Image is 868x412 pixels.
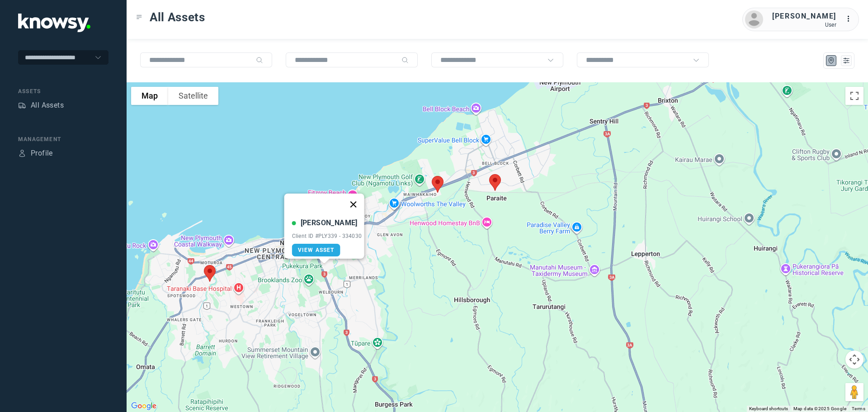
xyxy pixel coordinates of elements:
[845,350,863,369] button: Map camera controls
[292,244,340,256] a: View Asset
[18,87,108,95] div: Assets
[342,194,364,215] button: Close
[18,149,26,157] div: Profile
[846,15,855,22] tspan: ...
[827,57,835,65] div: Map
[168,87,218,105] button: Show satellite imagery
[852,406,865,411] a: Terms (opens in new tab)
[745,10,763,28] img: avatar.png
[772,22,836,28] div: User
[18,100,64,111] a: AssetsAll Assets
[845,14,856,26] div: :
[131,87,168,105] button: Show street map
[842,57,850,65] div: List
[129,400,159,412] a: Open this area in Google Maps (opens a new window)
[301,218,358,228] div: [PERSON_NAME]
[292,233,362,239] div: Client ID #PLY339 - 334030
[18,148,53,159] a: ProfileProfile
[256,57,263,64] div: Search
[772,11,836,22] div: [PERSON_NAME]
[298,247,335,253] span: View Asset
[31,148,53,159] div: Profile
[150,9,205,25] span: All Assets
[136,14,142,20] div: Toggle Menu
[401,57,409,64] div: Search
[18,14,90,32] img: Application Logo
[31,100,64,111] div: All Assets
[749,406,788,412] button: Keyboard shortcuts
[793,406,846,411] span: Map data ©2025 Google
[129,400,159,412] img: Google
[845,87,863,105] button: Toggle fullscreen view
[845,383,863,401] button: Drag Pegman onto the map to open Street View
[18,135,108,143] div: Management
[845,14,856,24] div: :
[18,101,26,109] div: Assets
